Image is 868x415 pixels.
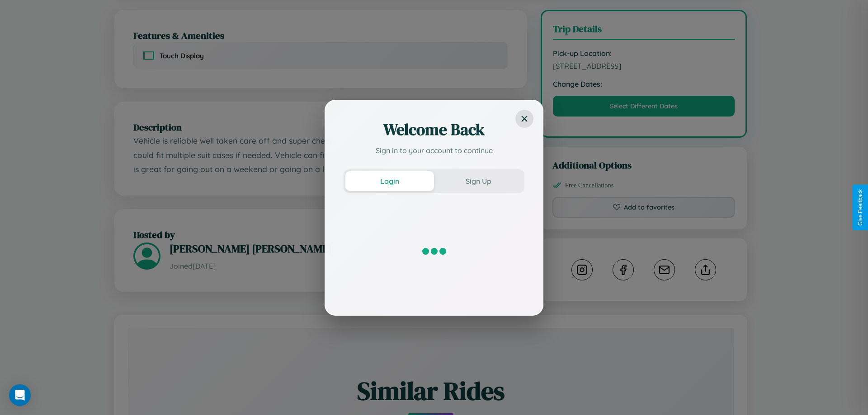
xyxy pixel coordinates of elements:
[9,384,31,406] div: Open Intercom Messenger
[344,145,524,156] p: Sign in to your account to continue
[344,119,524,140] h2: Welcome Back
[857,189,863,226] div: Give Feedback
[345,171,434,191] button: Login
[434,171,523,191] button: Sign Up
